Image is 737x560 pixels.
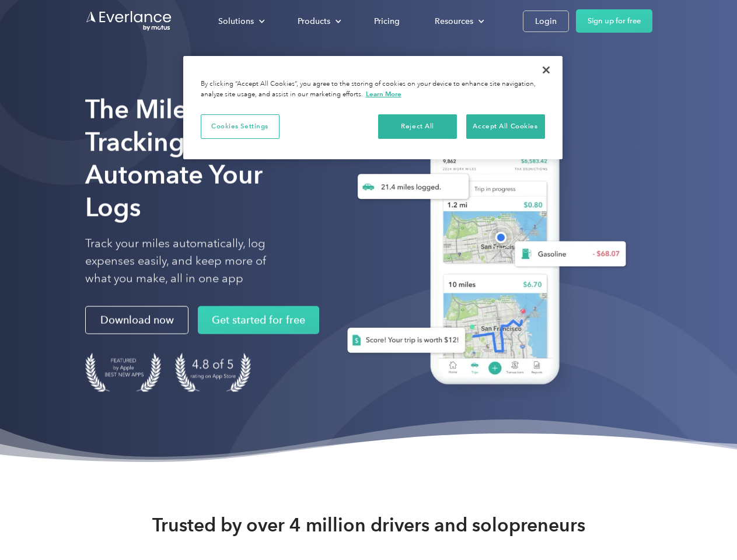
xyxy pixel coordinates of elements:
button: Accept All Cookies [466,114,545,139]
div: Solutions [207,11,274,32]
div: Resources [423,11,494,32]
a: Login [523,10,569,32]
div: Privacy [183,56,563,159]
div: Solutions [218,14,254,29]
div: By clicking “Accept All Cookies”, you agree to the storing of cookies on your device to enhance s... [201,79,545,100]
p: Track your miles automatically, log expenses easily, and keep more of what you make, all in one app [85,235,294,288]
div: Products [298,14,330,29]
a: Sign up for free [576,9,652,33]
div: Pricing [374,14,400,29]
a: Pricing [362,11,411,32]
img: Everlance, mileage tracker app, expense tracking app [329,111,635,402]
a: More information about your privacy, opens in a new tab [366,90,401,98]
a: Get started for free [198,306,319,334]
div: Cookie banner [183,56,563,159]
a: Go to homepage [85,10,173,32]
button: Cookies Settings [201,114,280,139]
strong: Trusted by over 4 million drivers and solopreneurs [152,513,585,537]
img: 4.9 out of 5 stars on the app store [175,353,251,392]
button: Reject All [378,114,457,139]
div: Login [535,14,557,29]
a: Download now [85,306,188,334]
div: Products [286,11,351,32]
div: Resources [435,14,473,29]
button: Close [533,57,559,83]
img: Badge for Featured by Apple Best New Apps [85,353,161,392]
